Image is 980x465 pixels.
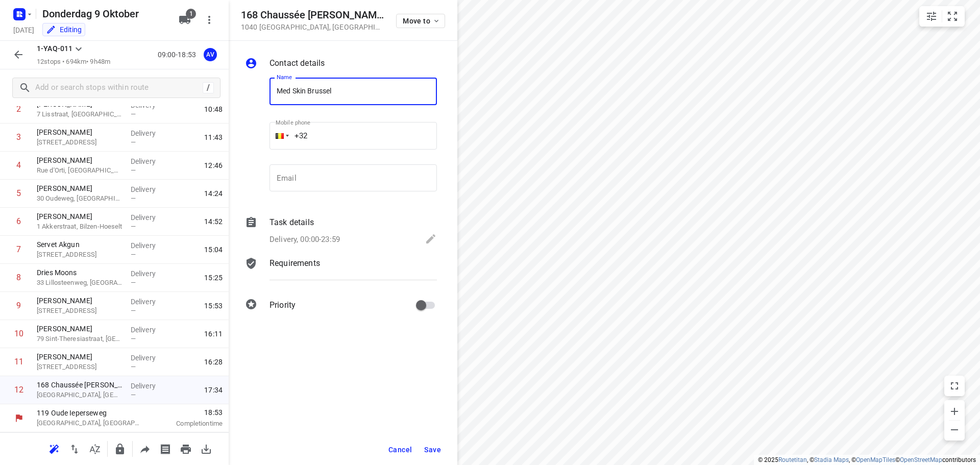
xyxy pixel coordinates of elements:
[131,212,168,223] p: Delivery
[16,160,21,170] div: 4
[110,439,130,459] button: Lock route
[131,166,136,174] span: —
[269,257,320,270] p: Requirements
[131,223,136,230] span: —
[37,193,122,204] p: 30 Oudeweg, [GEOGRAPHIC_DATA]
[131,279,136,286] span: —
[37,380,122,390] p: 168 Chaussée [PERSON_NAME]
[245,257,437,288] div: Requirements
[131,251,136,258] span: —
[900,456,942,463] a: OpenStreetMap
[269,299,296,311] p: Priority
[204,244,223,255] span: 15:04
[245,216,437,247] div: Task detailsDelivery, 00:00-23:59
[37,418,143,428] p: [GEOGRAPHIC_DATA], [GEOGRAPHIC_DATA]
[204,301,223,311] span: 15:53
[37,324,122,334] p: [PERSON_NAME]
[37,155,122,165] p: [PERSON_NAME]
[131,138,136,146] span: —
[204,216,223,227] span: 14:52
[204,104,223,114] span: 10:48
[37,278,122,288] p: 33 Lillosteenweg, Houthalen-Helchteren
[16,244,21,254] div: 7
[131,325,168,335] p: Delivery
[204,160,223,170] span: 12:46
[131,194,136,202] span: —
[155,419,223,429] p: Completion time
[131,381,168,391] p: Delivery
[37,127,122,137] p: [PERSON_NAME]
[204,329,223,339] span: 16:11
[131,335,136,342] span: —
[37,306,122,316] p: 10 Spinnewielstraat, Lommel
[176,444,196,453] span: Print route
[241,23,384,31] p: 1040 [GEOGRAPHIC_DATA] , [GEOGRAPHIC_DATA]
[16,132,21,142] div: 3
[37,362,122,372] p: 140 Oosthamsesteenweg, Balen
[388,446,412,454] span: Cancel
[269,122,437,150] input: 1 (702) 123-4567
[16,188,21,198] div: 5
[200,50,220,59] span: Assigned to Axel Verzele
[155,407,223,418] span: 18:53
[16,273,21,282] div: 8
[856,456,895,463] a: OpenMapTiles
[37,408,143,418] p: 119 Oude Ieperseweg
[758,456,976,463] li: © 2025 , © , © © contributors
[919,6,965,27] div: small contained button group
[37,211,122,222] p: [PERSON_NAME]
[131,391,136,399] span: —
[131,156,168,166] p: Delivery
[135,444,155,453] span: Share route
[778,456,807,463] a: Routetitan
[269,234,340,246] p: Delivery, 00:00-23:59
[16,216,21,226] div: 6
[158,50,200,60] p: 09:00-18:53
[37,57,110,67] p: 12 stops • 694km • 9h48m
[14,385,23,395] div: 12
[131,184,168,194] p: Delivery
[204,132,223,142] span: 11:43
[942,6,963,27] button: Fit zoom
[16,104,21,114] div: 2
[46,25,82,35] div: You are currently in edit mode.
[396,14,445,28] button: Move to
[175,10,195,30] button: 1
[420,440,445,459] button: Save
[37,137,122,148] p: [STREET_ADDRESS]
[269,57,325,69] p: Contact details
[245,57,437,71] div: Contact details
[14,329,23,338] div: 10
[37,352,122,362] p: [PERSON_NAME]
[200,44,220,65] button: AV
[37,222,122,232] p: 1 Akkerstraat, Bilzen-Hoeselt
[155,444,176,453] span: Print shipping labels
[131,297,168,307] p: Delivery
[276,120,310,126] label: Mobile phone
[37,390,122,400] p: [GEOGRAPHIC_DATA], [GEOGRAPHIC_DATA]
[131,240,168,251] p: Delivery
[37,109,122,119] p: 7 Lisstraat, [GEOGRAPHIC_DATA]
[37,183,122,193] p: [PERSON_NAME]
[196,444,216,453] span: Download route
[37,250,122,260] p: [STREET_ADDRESS]
[37,296,122,306] p: [PERSON_NAME]
[38,6,170,22] h5: Rename
[921,6,942,27] button: Map settings
[203,82,214,93] div: /
[384,440,416,459] button: Cancel
[424,446,441,454] span: Save
[37,334,122,344] p: 79 Sint-Theresiastraat, Mol
[186,9,196,19] span: 1
[131,353,168,363] p: Delivery
[14,357,23,366] div: 11
[37,165,122,176] p: Rue d'Orti, [GEOGRAPHIC_DATA]
[204,273,223,283] span: 15:25
[425,233,437,245] svg: Edit
[814,456,849,463] a: Stadia Maps
[131,110,136,118] span: —
[131,363,136,371] span: —
[269,122,289,150] div: Belgium: + 32
[37,43,72,54] p: 1-YAQ-011
[204,385,223,395] span: 17:34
